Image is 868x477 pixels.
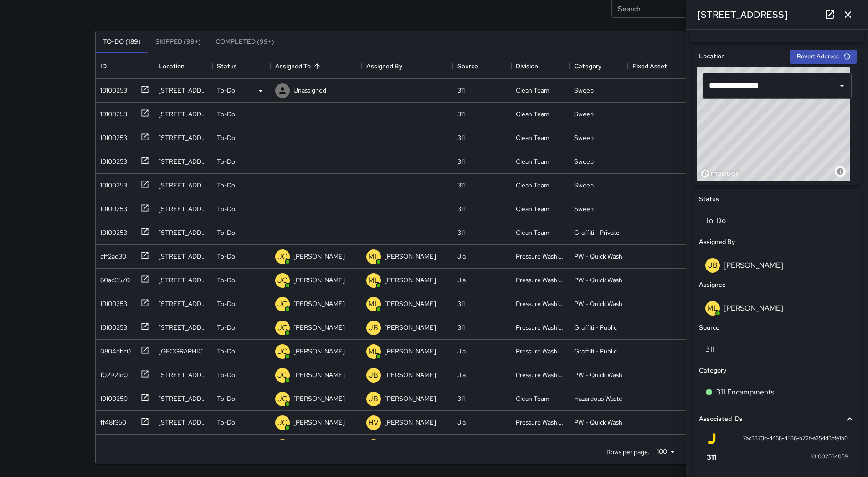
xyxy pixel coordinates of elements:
p: To-Do [217,323,235,332]
div: Pressure Washing [516,418,565,427]
div: 10100253 [97,153,127,166]
div: Location [154,53,212,79]
div: Pressure Washing [516,323,565,332]
div: Pressure Washing [516,370,565,379]
p: [PERSON_NAME] [293,370,345,379]
p: To-Do [217,228,235,237]
p: [PERSON_NAME] [385,370,436,379]
div: PW - Quick Wash [574,299,622,308]
p: HV [368,417,379,428]
p: ML [368,275,379,286]
button: Skipped (99+) [148,31,208,53]
p: JB [369,394,378,404]
p: Rows per page: [606,447,650,456]
div: 10100253 [97,201,127,213]
div: Sweep [574,86,594,95]
div: Division [511,53,570,79]
div: 195-197 6th Street [159,370,208,379]
div: Clean Team [516,133,550,142]
p: To-Do [217,275,235,285]
p: To-Do [217,299,235,308]
div: Clean Team [516,157,550,166]
div: 101 6th Street [159,181,208,190]
div: Category [570,53,628,79]
p: ML [368,346,379,357]
div: Source [453,53,511,79]
p: JC [277,299,288,310]
div: 100 [653,445,678,458]
p: To-Do [217,133,235,142]
div: 10100253 [97,319,127,332]
p: [PERSON_NAME] [293,299,345,308]
p: [PERSON_NAME] [385,418,436,427]
p: To-Do [217,394,235,403]
p: ML [368,251,379,262]
div: Clean Team [516,109,550,119]
div: Jia [457,347,466,356]
div: 311 [457,394,465,403]
p: [PERSON_NAME] [385,275,436,285]
p: [PERSON_NAME] [293,418,345,427]
div: Clean Team [516,394,550,403]
div: Assigned To [271,53,362,79]
div: PW - Quick Wash [574,418,622,427]
div: Graffiti - Public [574,347,617,356]
div: Assigned By [362,53,453,79]
div: 83 Eddy Street [159,275,208,285]
p: To-Do [217,418,235,427]
div: 1301 Mission Street [159,323,208,332]
p: [PERSON_NAME] [293,323,345,332]
div: Sweep [574,181,594,190]
div: 90 Mint Street [159,299,208,308]
div: 10100253 [97,177,127,190]
div: 311 [457,299,465,308]
p: To-Do [217,157,235,166]
div: Sweep [574,133,594,142]
div: 672 Minna Street [159,204,208,213]
div: Pressure Washing [516,252,565,261]
button: Sort [311,60,324,73]
div: Assigned To [275,53,311,79]
div: Pressure Washing [516,275,565,285]
div: 10100253 [97,296,127,308]
div: 10100253 [97,106,127,119]
p: [PERSON_NAME] [385,347,436,356]
div: Graffiti - Public [574,323,617,332]
p: [PERSON_NAME] [385,252,436,261]
button: Completed (99+) [208,31,282,53]
div: Pressure Washing [516,299,565,308]
div: 311 [457,86,465,95]
div: Sweep [574,157,594,166]
div: Status [212,53,271,79]
div: Division [516,53,538,79]
div: 311 [457,157,465,166]
div: Jia [457,275,466,285]
div: 1015 Market Street [159,347,208,356]
div: Jia [457,418,466,427]
div: 10100253 [97,130,127,142]
div: Clean Team [516,86,550,95]
div: f02921d0 [97,367,128,379]
div: Assigned By [366,53,402,79]
div: Clean Team [516,181,550,190]
div: ID [100,53,107,79]
p: To-Do [217,109,235,119]
p: JC [277,322,288,333]
div: PW - Quick Wash [574,275,622,285]
div: Clean Team [516,228,550,237]
div: 88 5th Street [159,157,208,166]
div: 539 Minna Street [159,109,208,119]
p: JC [277,346,288,357]
p: JB [369,370,378,381]
div: ca372900 [97,438,130,451]
div: Location [159,53,185,79]
div: 311 [457,109,465,119]
div: 311 [457,181,465,190]
div: ID [96,53,154,79]
div: Jia [457,252,466,261]
div: PW - Quick Wash [574,370,622,379]
div: 1003 Market Street [159,394,208,403]
div: Category [574,53,601,79]
div: 535 Minna Street [159,86,208,95]
div: 311 [457,323,465,332]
